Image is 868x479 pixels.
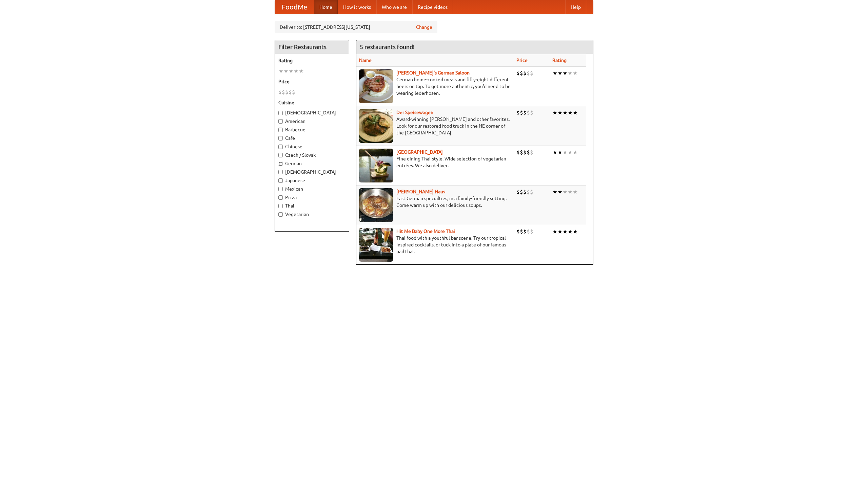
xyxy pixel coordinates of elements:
li: ★ [568,149,573,156]
li: ★ [552,188,557,196]
li: $ [278,88,282,96]
img: babythai.jpg [359,228,393,262]
label: American [278,118,346,125]
li: ★ [573,228,578,235]
p: Fine dining Thai-style. Wide selection of vegetarian entrées. We also deliver. [359,155,511,169]
label: Thai [278,202,346,209]
li: ★ [568,69,573,77]
ng-pluralize: 5 restaurants found! [360,44,415,50]
input: American [278,119,283,124]
label: Czech / Slovak [278,152,346,158]
label: [DEMOGRAPHIC_DATA] [278,109,346,116]
a: Help [565,0,586,14]
li: $ [520,109,523,116]
div: Deliver to: [STREET_ADDRESS][US_STATE] [275,21,437,33]
li: $ [527,188,530,196]
li: ★ [573,188,578,196]
li: ★ [568,228,573,235]
label: [DEMOGRAPHIC_DATA] [278,169,346,175]
li: ★ [283,67,289,75]
li: ★ [563,228,568,235]
input: [DEMOGRAPHIC_DATA] [278,170,283,174]
li: ★ [573,109,578,116]
li: $ [516,149,520,156]
h4: Filter Restaurants [275,40,349,54]
li: $ [530,149,533,156]
input: Vegetarian [278,212,283,217]
li: $ [520,149,523,156]
a: Name [359,58,372,63]
input: Chinese [278,145,283,149]
li: $ [530,109,533,116]
li: ★ [568,109,573,116]
li: ★ [568,188,573,196]
p: Thai food with a youthful bar scene. Try our tropical inspired cocktails, or tuck into a plate of... [359,235,511,255]
a: How it works [338,0,376,14]
input: Pizza [278,195,283,200]
input: German [278,161,283,166]
li: ★ [552,109,557,116]
li: ★ [278,67,283,75]
input: [DEMOGRAPHIC_DATA] [278,111,283,115]
li: $ [530,69,533,77]
input: Cafe [278,136,283,140]
li: ★ [563,109,568,116]
li: $ [530,228,533,235]
input: Thai [278,204,283,208]
li: ★ [563,149,568,156]
li: ★ [299,67,304,75]
li: ★ [563,188,568,196]
li: ★ [557,228,563,235]
b: [PERSON_NAME]'s German Saloon [396,70,470,75]
img: satay.jpg [359,149,393,182]
li: $ [527,69,530,77]
li: ★ [552,228,557,235]
li: $ [523,109,527,116]
input: Czech / Slovak [278,153,283,157]
a: Home [314,0,338,14]
a: Hit Me Baby One More Thai [396,228,455,234]
label: German [278,160,346,167]
li: $ [516,69,520,77]
li: $ [523,69,527,77]
label: Pizza [278,194,346,201]
h5: Price [278,78,346,85]
li: $ [520,228,523,235]
p: Award-winning [PERSON_NAME] and other favorites. Look for our restored food truck in the NE corne... [359,116,511,136]
img: speisewagen.jpg [359,109,393,143]
li: $ [523,228,527,235]
input: Barbecue [278,128,283,132]
a: Recipe videos [412,0,453,14]
label: Barbecue [278,126,346,133]
a: [PERSON_NAME] Haus [396,189,445,194]
a: FoodMe [275,0,314,14]
label: Vegetarian [278,211,346,218]
li: ★ [563,69,568,77]
li: ★ [573,69,578,77]
li: $ [527,109,530,116]
h5: Rating [278,57,346,64]
li: $ [530,188,533,196]
label: Japanese [278,177,346,184]
label: Cafe [278,135,346,141]
a: Change [416,24,432,30]
li: ★ [557,69,563,77]
input: Japanese [278,178,283,183]
h5: Cuisine [278,99,346,106]
li: ★ [289,67,294,75]
li: ★ [557,188,563,196]
li: $ [285,88,289,96]
label: Mexican [278,186,346,192]
li: ★ [557,149,563,156]
img: esthers.jpg [359,69,393,103]
li: $ [282,88,285,96]
li: $ [516,228,520,235]
a: Rating [552,58,567,63]
li: $ [523,188,527,196]
li: $ [527,228,530,235]
li: $ [520,188,523,196]
li: ★ [552,149,557,156]
a: [GEOGRAPHIC_DATA] [396,149,443,155]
